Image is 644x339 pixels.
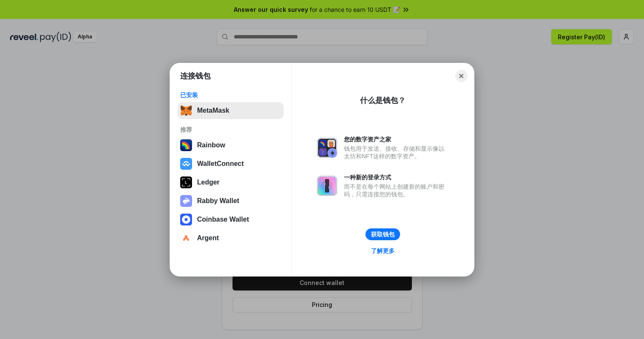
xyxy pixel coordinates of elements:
button: MetaMask [178,102,284,119]
div: 获取钱包 [371,231,395,238]
img: svg+xml,%3Csvg%20width%3D%22120%22%20height%3D%22120%22%20viewBox%3D%220%200%20120%20120%22%20fil... [180,139,192,151]
div: 什么是钱包？ [360,95,406,106]
div: 一种新的登录方式 [344,174,449,181]
img: svg+xml,%3Csvg%20width%3D%2228%22%20height%3D%2228%22%20viewBox%3D%220%200%2028%2028%22%20fill%3D... [180,232,192,244]
div: Rainbow [197,141,225,149]
div: 而不是在每个网站上创建新的账户和密码，只需连接您的钱包。 [344,183,449,198]
div: WalletConnect [197,160,244,168]
button: WalletConnect [178,155,284,172]
a: 了解更多 [366,245,400,256]
button: Ledger [178,174,284,191]
div: Argent [197,234,219,242]
div: Rabby Wallet [197,197,239,205]
img: svg+xml,%3Csvg%20xmlns%3D%22http%3A%2F%2Fwww.w3.org%2F2000%2Fsvg%22%20fill%3D%22none%22%20viewBox... [317,176,337,196]
img: svg+xml,%3Csvg%20width%3D%2228%22%20height%3D%2228%22%20viewBox%3D%220%200%2028%2028%22%20fill%3D... [180,214,192,225]
img: svg+xml,%3Csvg%20fill%3D%22none%22%20height%3D%2233%22%20viewBox%3D%220%200%2035%2033%22%20width%... [180,105,192,117]
img: svg+xml,%3Csvg%20width%3D%2228%22%20height%3D%2228%22%20viewBox%3D%220%200%2028%2028%22%20fill%3D... [180,158,192,170]
button: Argent [178,230,284,247]
button: Rainbow [178,137,284,154]
div: 您的数字资产之家 [344,136,449,143]
button: 获取钱包 [365,228,400,240]
div: 钱包用于发送、接收、存储和显示像以太坊和NFT这样的数字资产。 [344,145,449,160]
img: svg+xml,%3Csvg%20xmlns%3D%22http%3A%2F%2Fwww.w3.org%2F2000%2Fsvg%22%20fill%3D%22none%22%20viewBox... [180,195,192,207]
button: Coinbase Wallet [178,211,284,228]
div: 已安装 [180,91,281,99]
div: MetaMask [197,107,229,114]
img: svg+xml,%3Csvg%20xmlns%3D%22http%3A%2F%2Fwww.w3.org%2F2000%2Fsvg%22%20fill%3D%22none%22%20viewBox... [317,138,337,158]
div: Ledger [197,179,219,186]
h1: 连接钱包 [180,71,211,81]
img: svg+xml,%3Csvg%20xmlns%3D%22http%3A%2F%2Fwww.w3.org%2F2000%2Fsvg%22%20width%3D%2228%22%20height%3... [180,176,192,188]
button: Rabby Wallet [178,193,284,209]
div: 了解更多 [371,247,395,255]
div: 推荐 [180,126,281,133]
div: Coinbase Wallet [197,216,249,223]
button: Close [455,70,467,82]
